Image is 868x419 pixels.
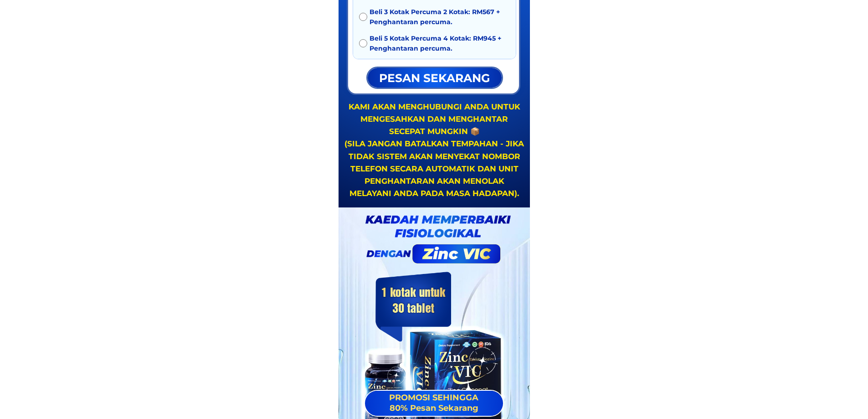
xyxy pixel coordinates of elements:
div: KAMI AKAN MENGHUBUNGI ANDA UNTUK MENGESAHKAN DAN MENGHANTAR SECEPAT MUNGKIN 📦 (SILA JANGAN BATALK... [344,101,524,200]
span: Beli 5 Kotak Percuma 4 Kotak: RM945 + Penghantaran percuma. [370,33,510,54]
font: 80% Pesan Sekarang [390,403,478,413]
p: pesan sekarang [367,68,502,88]
span: Beli 3 Kotak Percuma 2 Kotak: RM567 + Penghantaran percuma. [370,7,510,27]
font: PROMOSI SEHINGGA [389,393,478,403]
